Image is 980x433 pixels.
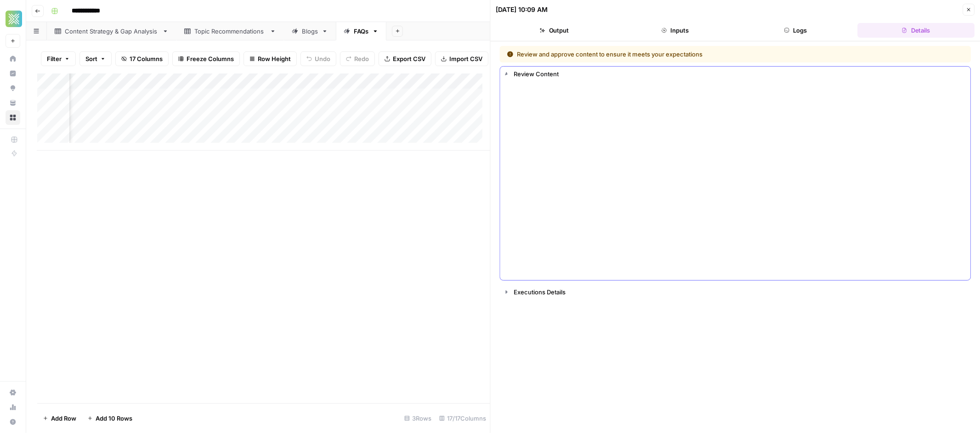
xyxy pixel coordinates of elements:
[435,51,488,66] button: Import CSV
[115,51,169,66] button: 17 Columns
[514,287,965,297] div: Executions Details
[393,54,425,63] span: Export CSV
[258,54,291,63] span: Row Height
[47,22,176,40] a: Content Strategy & Gap Analysis
[336,22,386,40] a: FAQs
[6,96,20,110] a: Your Data
[496,23,613,38] button: Output
[436,411,490,426] div: 17/17 Columns
[6,51,20,66] a: Home
[244,51,297,66] button: Row Height
[500,285,971,299] button: Executions Details
[6,400,20,415] a: Usage
[496,5,548,14] div: [DATE] 10:09 AM
[96,414,132,423] span: Add 10 Rows
[514,69,965,79] div: Review Content
[6,7,20,30] button: Workspace: Xponent21
[315,54,330,63] span: Undo
[6,66,20,81] a: Insights
[858,23,974,38] button: Details
[172,51,240,66] button: Freeze Columns
[737,23,854,38] button: Logs
[6,415,20,429] button: Help + Support
[65,27,159,36] div: Content Strategy & Gap Analysis
[6,110,20,125] a: Browse
[194,27,266,36] div: Topic Recommendations
[507,50,833,59] div: Review and approve content to ensure it meets your expectations
[379,51,431,66] button: Export CSV
[187,54,234,63] span: Freeze Columns
[6,81,20,96] a: Opportunities
[6,385,20,400] a: Settings
[354,54,369,63] span: Redo
[401,411,436,426] div: 3 Rows
[284,22,336,40] a: Blogs
[354,27,368,36] div: FAQs
[500,67,971,81] button: Review Content
[47,54,62,63] span: Filter
[176,22,284,40] a: Topic Recommendations
[37,411,82,426] button: Add Row
[82,411,138,426] button: Add 10 Rows
[130,54,163,63] span: 17 Columns
[85,54,97,63] span: Sort
[300,51,336,66] button: Undo
[6,11,22,27] img: Xponent21 Logo
[51,414,76,423] span: Add Row
[340,51,375,66] button: Redo
[41,51,76,66] button: Filter
[449,54,482,63] span: Import CSV
[79,51,112,66] button: Sort
[302,27,318,36] div: Blogs
[617,23,733,38] button: Inputs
